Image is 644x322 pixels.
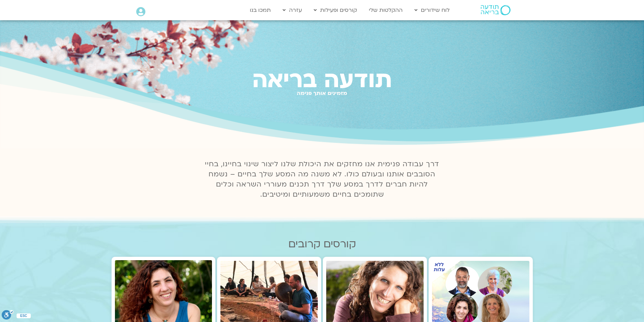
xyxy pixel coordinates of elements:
h2: קורסים קרובים [112,238,533,250]
a: לוח שידורים [411,4,453,17]
img: תודעה בריאה [481,5,510,15]
a: קורסים ופעילות [310,4,360,17]
a: תמכו בנו [246,4,274,17]
a: ההקלטות שלי [365,4,406,17]
p: דרך עבודה פנימית אנו מחזקים את היכולת שלנו ליצור שינוי בחיינו, בחיי הסובבים אותנו ובעולם כולו. לא... [201,159,443,200]
a: עזרה [279,4,305,17]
